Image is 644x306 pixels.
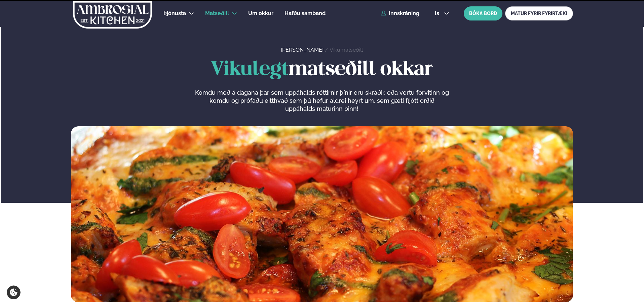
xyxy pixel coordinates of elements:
a: Hafðu samband [285,9,326,17]
a: Innskráning [381,10,419,16]
span: / [325,47,330,53]
a: Matseðill [205,9,229,17]
h1: matseðill okkar [71,59,573,81]
button: is [429,11,455,16]
span: is [435,11,441,16]
p: Komdu með á dagana þar sem uppáhalds réttirnir þínir eru skráðir, eða vertu forvitinn og komdu og... [195,89,449,113]
img: image alt [71,126,573,302]
a: MATUR FYRIR FYRIRTÆKI [505,6,573,20]
a: Um okkur [248,9,273,17]
span: Um okkur [248,10,273,16]
span: Hafðu samband [285,10,326,16]
a: Cookie settings [7,286,21,299]
a: [PERSON_NAME] [281,47,324,53]
button: BÓKA BORÐ [464,6,502,20]
span: Matseðill [205,10,229,16]
img: logo [72,1,153,29]
span: Þjónusta [163,10,186,16]
span: Vikulegt [211,60,289,79]
a: Vikumatseðill [330,47,363,53]
a: Þjónusta [163,9,186,17]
